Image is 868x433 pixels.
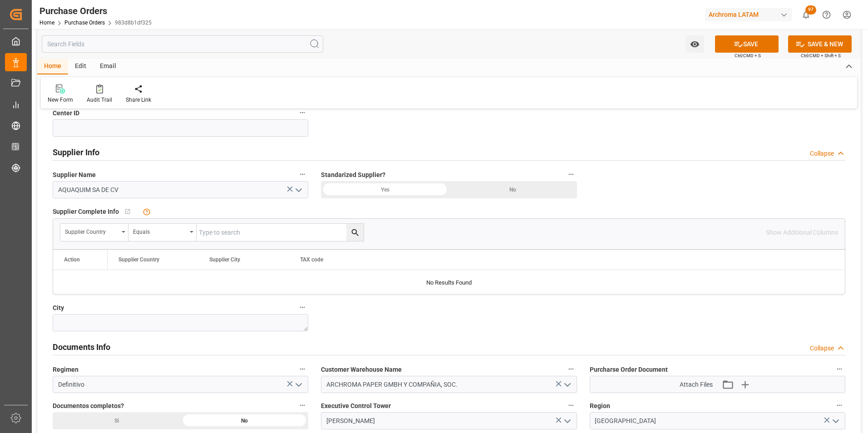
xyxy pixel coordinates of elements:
[321,401,391,411] span: Executive Control Tower
[321,170,385,180] span: Standarized Supplier?
[796,5,816,25] button: show 97 new notifications
[686,35,704,53] button: open menu
[296,399,308,411] button: Documentos completos?
[590,365,668,374] span: Purcharse Order Document
[810,344,834,353] div: Collapse
[197,224,364,241] input: Type to search
[296,107,308,118] button: Center ID
[321,365,402,374] span: Customer Warehouse Name
[37,59,68,74] div: Home
[321,376,577,393] input: enter warehouse
[53,146,99,158] h2: Supplier Info
[590,401,610,411] span: Region
[291,183,305,197] button: open menu
[291,378,305,392] button: open menu
[715,35,779,53] button: SAVE
[321,181,449,198] div: Yes
[805,5,816,15] span: 97
[705,6,796,23] button: Archroma LATAM
[65,226,118,236] div: Supplier Country
[816,5,837,25] button: Help Center
[449,181,577,198] div: No
[42,35,323,53] input: Search Fields
[53,170,96,180] span: Supplier Name
[118,256,159,263] span: Supplier Country
[39,4,152,18] div: Purchase Orders
[68,59,93,74] div: Edit
[735,52,761,59] span: Ctrl/CMD + S
[53,341,110,353] h2: Documents Info
[565,363,577,375] button: Customer Warehouse Name
[346,224,364,241] button: search button
[565,168,577,180] button: Standarized Supplier?
[680,380,713,389] span: Attach Files
[209,256,240,263] span: Supplier City
[53,401,124,411] span: Documentos completos?
[833,363,845,375] button: Purcharse Order Document
[53,207,119,216] span: Supplier Complete Info
[565,399,577,411] button: Executive Control Tower
[53,365,79,374] span: Regimen
[181,412,309,429] div: No
[828,414,842,428] button: open menu
[64,256,80,263] div: Action
[300,256,323,263] span: TAX code
[788,35,852,53] button: SAVE & NEW
[48,96,73,104] div: New Form
[39,20,54,26] a: Home
[126,96,151,104] div: Share Link
[296,168,308,180] button: Supplier Name
[833,399,845,411] button: Region
[560,414,573,428] button: open menu
[810,149,834,158] div: Collapse
[87,96,112,104] div: Audit Trail
[93,59,123,74] div: Email
[705,8,792,21] div: Archroma LATAM
[133,226,187,236] div: Equals
[560,378,573,392] button: open menu
[60,224,128,241] button: open menu
[801,52,841,59] span: Ctrl/CMD + Shift + S
[128,224,197,241] button: open menu
[296,301,308,313] button: City
[53,412,181,429] div: Si
[53,181,308,198] input: enter supplier
[53,303,64,313] span: City
[64,20,105,26] a: Purchase Orders
[53,108,79,118] span: Center ID
[296,363,308,375] button: Regimen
